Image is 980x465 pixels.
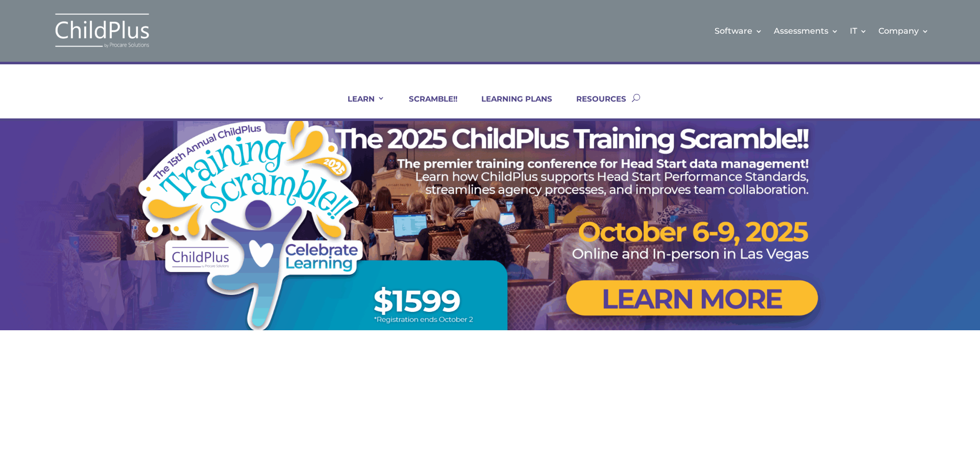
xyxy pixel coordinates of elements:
a: LEARN [335,94,385,118]
a: LEARNING PLANS [469,94,552,118]
a: RESOURCES [563,94,626,118]
a: Company [878,10,929,52]
a: Assessments [774,10,839,52]
a: IT [850,10,867,52]
a: SCRAMBLE!! [396,94,457,118]
a: Software [715,10,763,52]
